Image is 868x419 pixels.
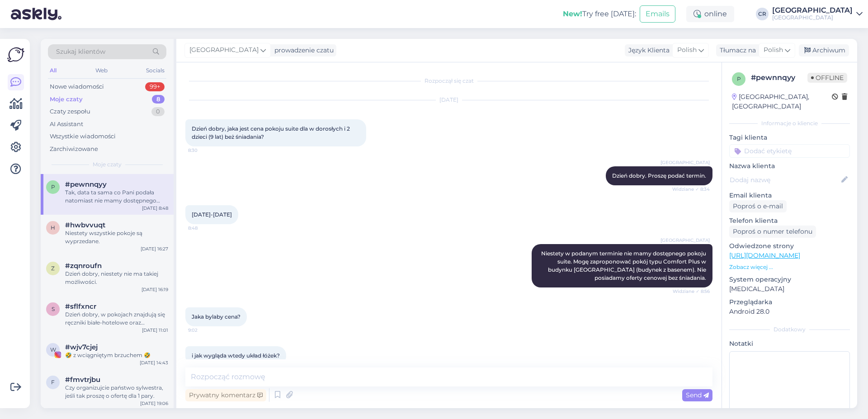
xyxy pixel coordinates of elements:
[729,241,850,251] p: Odwiedzone strony
[541,250,708,281] span: Niestety w podanym terminie nie mamy dostępnego pokoju suite. Mogę zaproponować pokój typu Comfor...
[141,245,168,252] div: [DATE] 16:27
[729,297,850,307] p: Przeglądarka
[65,376,100,384] span: #fmvtrjbu
[65,343,98,351] span: #wjv7cjej
[799,44,849,56] div: Archiwum
[772,7,853,14] div: [GEOGRAPHIC_DATA]
[51,379,55,386] span: f
[271,46,334,55] div: prowadzenie czatu
[729,119,850,127] div: Informacje o kliencie
[152,95,165,104] div: 8
[140,400,168,407] div: [DATE] 19:06
[65,188,168,205] div: Tak, data ta sama co Pani podała natomiast nie mamy dostępnego pokoju. Po prawej stronie jest pro...
[65,221,105,229] span: #hwbvvuqt
[729,226,816,238] div: Poproś o numer telefonu
[716,46,756,55] div: Tłumacz na
[50,107,90,116] div: Czaty zespołu
[563,9,636,19] div: Try free [DATE]:
[729,191,850,200] p: Email klienta
[51,224,55,231] span: h
[65,302,96,311] span: #sflfxncr
[50,82,104,91] div: Nowe wiadomości
[65,180,107,188] span: #pewnnqyy
[189,45,259,55] span: [GEOGRAPHIC_DATA]
[192,211,232,218] span: [DATE]-[DATE]
[673,288,710,295] span: Widziane ✓ 8:56
[563,9,582,18] b: New!
[772,7,863,21] a: [GEOGRAPHIC_DATA][GEOGRAPHIC_DATA]
[612,172,706,179] span: Dzień dobry. Proszę podać termin.
[50,145,98,154] div: Zarchiwizowane
[185,389,266,401] div: Prywatny komentarz
[142,205,168,212] div: [DATE] 8:48
[144,65,166,76] div: Socials
[729,325,850,334] div: Dodatkowy
[807,73,847,83] span: Offline
[672,186,710,193] span: Widziane ✓ 8:34
[65,351,168,359] div: 🤣 z wciągniętym brzuchem 🤣
[50,346,56,353] span: w
[140,359,168,366] div: [DATE] 14:43
[729,133,850,142] p: Tagi klienta
[729,216,850,226] p: Telefon klienta
[640,5,675,23] button: Emails
[686,391,709,399] span: Send
[145,82,165,91] div: 99+
[677,45,697,55] span: Polish
[142,286,168,293] div: [DATE] 16:19
[188,327,222,334] span: 9:02
[686,6,734,22] div: online
[730,175,840,185] input: Dodaj nazwę
[94,65,109,76] div: Web
[185,77,712,85] div: Rozpoczął się czat
[65,270,168,286] div: Dzień dobry, niestety nie ma takiej możliwości.
[93,160,122,169] span: Moje czaty
[732,92,832,111] div: [GEOGRAPHIC_DATA], [GEOGRAPHIC_DATA]
[729,275,850,284] p: System operacyjny
[192,125,351,140] span: Dzień dobry, jaka jest cena pokoju suite dla w dorosłych i 2 dzieci (9 lat) beż śniadania?
[737,75,741,82] span: p
[51,184,55,190] span: p
[188,147,222,154] span: 8:30
[188,225,222,231] span: 8:48
[185,96,712,104] div: [DATE]
[65,262,102,270] span: #zqnroufn
[151,107,165,116] div: 0
[660,237,710,244] span: [GEOGRAPHIC_DATA]
[51,265,55,272] span: z
[729,161,850,171] p: Nazwa klienta
[142,327,168,334] div: [DATE] 11:01
[52,306,55,312] span: s
[729,339,850,348] p: Notatki
[7,46,24,63] img: Askly Logo
[729,251,800,259] a: [URL][DOMAIN_NAME]
[192,352,280,359] span: i jak wygląda wtedy układ łóżek?
[50,132,116,141] div: Wszystkie wiadomości
[65,229,168,245] div: Niestety wszystkie pokoje są wyprzedane.
[729,144,850,158] input: Dodać etykietę
[729,200,787,212] div: Poproś o e-mail
[729,284,850,294] p: [MEDICAL_DATA]
[65,384,168,400] div: Czy organizujcie państwo sylwestra, jeśli tak proszę o ofertę dla 1 pary.
[660,159,710,166] span: [GEOGRAPHIC_DATA]
[56,47,105,56] span: Szukaj klientów
[65,311,168,327] div: Dzień dobry, w pokojach znajdują się ręczniki białe-hotelowe oraz niebieskie-basenowe.
[764,45,783,55] span: Polish
[751,72,807,83] div: # pewnnqyy
[772,14,853,21] div: [GEOGRAPHIC_DATA]
[192,313,241,320] span: Jaka bylaby cena?
[756,8,769,20] div: CR
[50,120,83,129] div: AI Assistant
[729,263,850,271] p: Zobacz więcej ...
[48,65,58,76] div: All
[729,307,850,316] p: Android 28.0
[625,46,670,55] div: Język Klienta
[50,95,83,104] div: Moje czaty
